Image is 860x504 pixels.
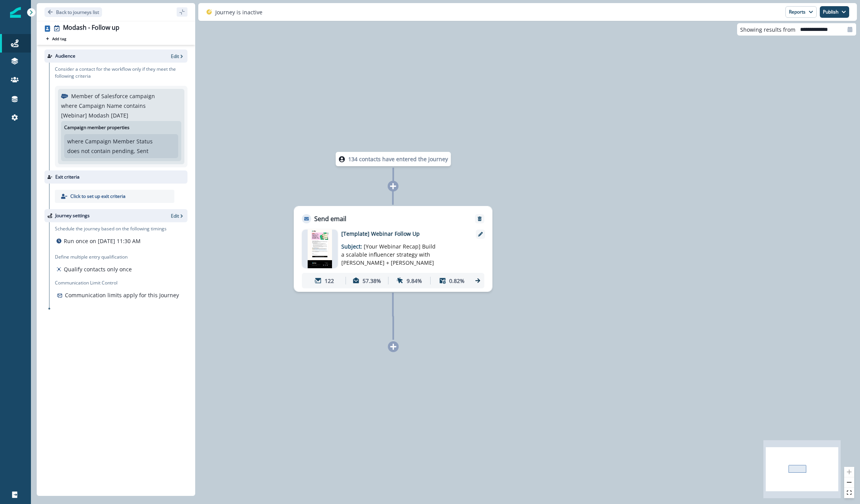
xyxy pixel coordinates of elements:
p: 57.38% [363,277,381,285]
p: Journey settings [55,212,90,219]
button: sidebar collapse toggle [177,7,187,17]
p: 134 contacts have entered the journey [348,155,448,163]
p: Communication Limit Control [55,279,187,286]
p: Qualify contacts only once [64,265,132,273]
p: Back to journeys list [56,9,99,15]
p: Exit criteria [55,174,80,180]
p: pending, Sent [112,147,148,155]
g: Edge from 42d107d5-37cc-413d-bc59-63aab380cbc4 to node-add-under-74584dce-a7c0-48d7-a76d-be8df3a1... [393,293,393,340]
p: Define multiple entry qualification [55,254,133,261]
p: Campaign Name [79,102,122,110]
button: Remove [473,216,486,221]
p: Edit [171,213,179,219]
div: Send emailRemoveemail asset unavailable[Template] Webinar Follow UpSubject: [Your Webinar Recap] ... [294,206,492,292]
p: where [61,102,77,110]
p: Schedule the journey based on the following timings [55,225,167,232]
button: Reports [785,6,817,18]
p: Journey is inactive [215,8,262,16]
p: [Template] Webinar Follow Up [341,230,465,238]
div: 134 contacts have entered the journey [319,152,468,166]
p: Edit [171,53,179,60]
p: Member of Salesforce campaign [71,92,155,100]
button: Add tag [44,36,68,42]
img: email asset unavailable [308,230,332,268]
button: fit view [844,488,854,498]
span: [Your Webinar Recap] Build a scalable influencer strategy with [PERSON_NAME] + [PERSON_NAME] [341,243,436,266]
p: Communication limits apply for this Journey [65,291,179,299]
p: 122 [325,277,334,285]
p: 9.84% [407,277,422,285]
p: does not contain [67,147,111,155]
p: where [67,137,83,145]
p: Consider a contact for the workflow only if they meet the following criteria [55,66,187,80]
p: contains [124,102,146,110]
p: Showing results from [740,26,795,34]
p: Subject: [341,238,438,267]
div: Modash - Follow up [63,24,119,32]
p: Send email [314,214,346,223]
button: Go back [44,7,102,17]
p: [Webinar] Modash [DATE] [61,111,128,119]
p: Click to set up exit criteria [70,193,126,200]
button: zoom out [844,477,854,488]
button: Edit [171,213,184,219]
img: Inflection [10,7,21,18]
p: Run once on [DATE] 11:30 AM [64,237,141,245]
p: Add tag [52,36,66,41]
p: Campaign Member Status [85,137,153,145]
p: 0.82% [449,277,465,285]
p: Audience [55,53,75,60]
p: Campaign member properties [64,124,129,131]
button: Publish [820,6,849,18]
button: Edit [171,53,184,60]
